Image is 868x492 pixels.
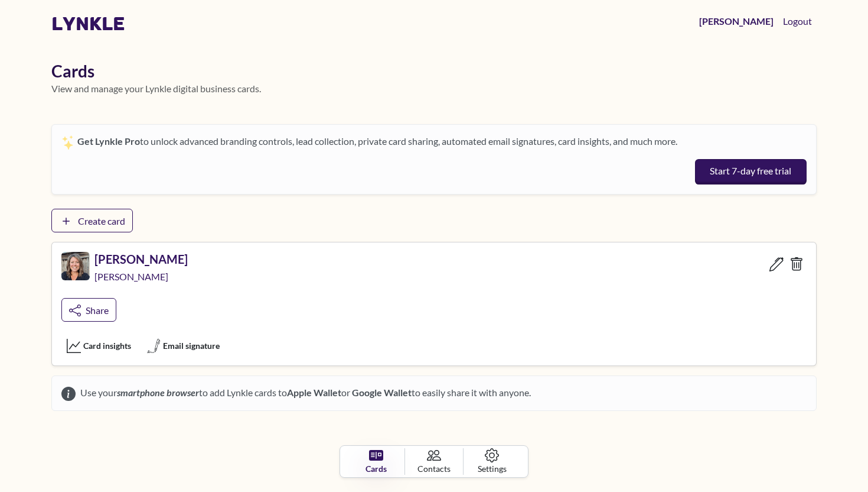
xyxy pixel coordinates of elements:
a: Create card [51,209,133,232]
span: Use your to add Lynkle cards to or to easily share it with anyone. [76,386,531,401]
span: Email signature [163,339,220,352]
a: Contacts [405,448,463,475]
span: Create card [78,215,125,226]
img: Lynkle card profile picture [61,252,90,280]
strong: Google Wallet [352,387,412,398]
p: View and manage your Lynkle digital business cards. [51,82,817,96]
button: Email signature [141,336,225,356]
a: Cards [347,448,405,475]
a: Lynkle card profile picture[PERSON_NAME][PERSON_NAME] [61,252,188,293]
span: Contacts [417,462,451,475]
span: Share [86,305,109,316]
strong: Apple Wallet [287,387,341,398]
span: Settings [478,462,507,475]
a: lynkle [51,12,125,35]
a: Settings [464,448,521,475]
button: Start 7-day free trial [695,159,807,185]
a: Share [61,298,116,322]
span: Card insights [83,339,131,352]
span: Cards [366,462,387,475]
span: [PERSON_NAME] [94,271,171,282]
button: Logout [778,9,817,33]
em: smartphone browser [117,387,199,398]
h1: Cards [51,61,817,82]
strong: Get Lynkle Pro [77,135,140,147]
span: to unlock advanced branding controls, lead collection, private card sharing, automated email sign... [77,135,677,147]
a: Edit [766,252,787,276]
button: Card insights [61,336,136,356]
h5: [PERSON_NAME] [94,252,188,266]
a: [PERSON_NAME] [694,9,778,33]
